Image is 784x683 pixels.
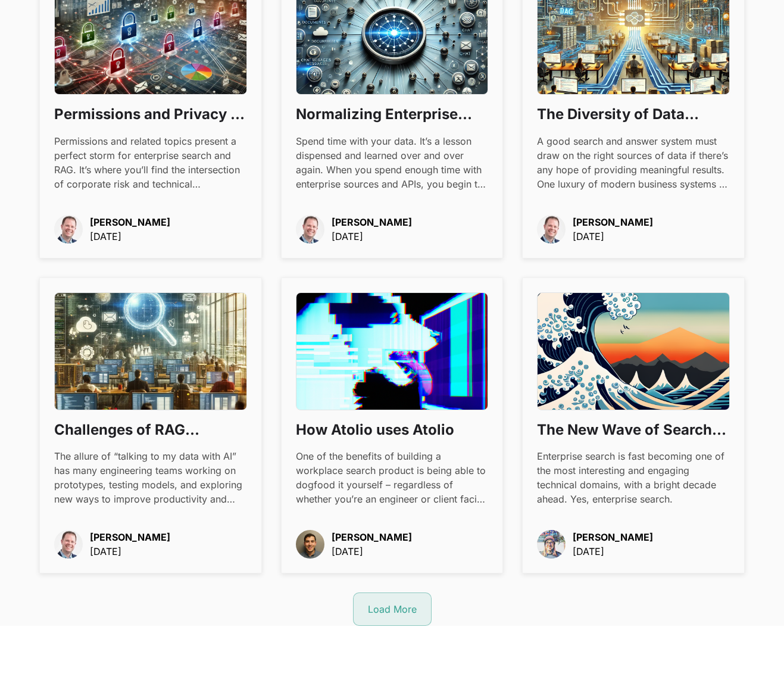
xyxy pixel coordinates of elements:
[573,544,653,559] p: [DATE]
[332,530,412,544] p: [PERSON_NAME]
[296,420,489,440] h3: How Atolio uses Atolio
[54,449,247,506] div: The allure of “talking to my data with AI” has many engineering teams working on prototypes, test...
[368,602,417,616] div: Load More
[39,277,262,574] a: Challenges of RAG OverviewThe allure of “talking to my data with AI” has many engineering teams w...
[573,530,653,544] p: [PERSON_NAME]
[39,592,745,626] div: List
[296,104,489,124] h3: Normalizing Enterprise Data for Effective Search and RAG
[296,134,489,191] div: Spend time with your data. It’s a lesson dispensed and learned over and over again. When you spen...
[537,420,730,440] h3: The New Wave of Search Tech for the Enterprise
[522,277,745,574] a: The New Wave of Search Tech for the EnterpriseEnterprise search is fast becoming one of the most ...
[90,215,170,229] p: [PERSON_NAME]
[296,449,489,506] div: One of the benefits of building a workplace search product is being able to dogfood it yourself –...
[353,592,432,626] a: Next Page
[332,544,412,559] p: [DATE]
[537,449,730,506] div: Enterprise search is fast becoming one of the most interesting and engaging technical domains, wi...
[90,544,170,559] p: [DATE]
[573,229,653,244] p: [DATE]
[332,229,412,244] p: [DATE]
[90,229,170,244] p: [DATE]
[90,530,170,544] p: [PERSON_NAME]
[724,626,784,683] iframe: Chat Widget
[54,134,247,191] div: Permissions and related topics present a perfect storm for enterprise search and RAG. It’s where ...
[54,104,247,124] h3: Permissions and Privacy in an Enterprise RAG Platform
[281,277,504,574] a: How Atolio uses AtolioOne of the benefits of building a workplace search product is being able to...
[332,215,412,229] p: [PERSON_NAME]
[54,420,247,440] h3: Challenges of RAG Overview
[573,215,653,229] p: [PERSON_NAME]
[537,134,730,191] div: A good search and answer system must draw on the right sources of data if there’s any hope of pro...
[537,104,730,124] h3: The Diversity of Data Sources for RAG in the Enterprise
